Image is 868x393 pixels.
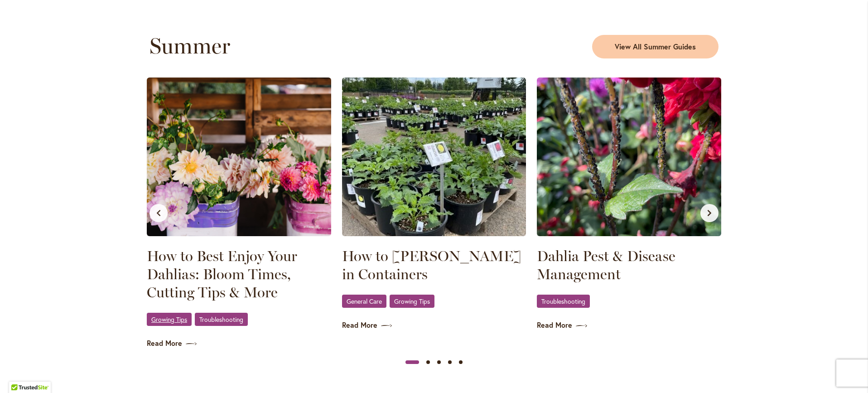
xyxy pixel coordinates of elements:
a: How to [PERSON_NAME] in Containers [342,247,526,283]
button: Slide 5 [455,357,466,368]
img: DAHLIAS - APHIDS [537,78,721,236]
button: Slide 2 [423,357,434,368]
div: , [342,294,526,309]
span: Troubleshooting [199,316,243,322]
a: Troubleshooting [195,313,248,326]
img: More Potted Dahlias! [342,78,526,236]
button: Slide 4 [444,357,455,368]
span: Troubleshooting [541,298,585,304]
span: View All Summer Guides [615,42,696,52]
span: Growing Tips [151,316,187,322]
a: Troubleshooting [537,295,590,308]
a: Read More [147,338,331,349]
img: SID - DAHLIAS - BUCKETS [147,78,331,236]
button: Slide 3 [434,357,444,368]
span: General Care [347,298,382,304]
a: Dahlia Pest & Disease Management [537,247,721,283]
a: Growing Tips [390,295,434,308]
button: Previous slide [149,204,168,222]
button: Slide 1 [405,357,419,368]
div: , [147,312,331,327]
a: Read More [342,320,526,330]
a: View All Summer Guides [592,35,719,58]
span: Growing Tips [394,298,430,304]
button: Next slide [700,204,719,222]
a: How to Best Enjoy Your Dahlias: Bloom Times, Cutting Tips & More [147,247,331,301]
h2: Summer [149,33,429,58]
a: Growing Tips [147,313,192,326]
a: Read More [537,320,721,330]
a: General Care [342,295,386,308]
